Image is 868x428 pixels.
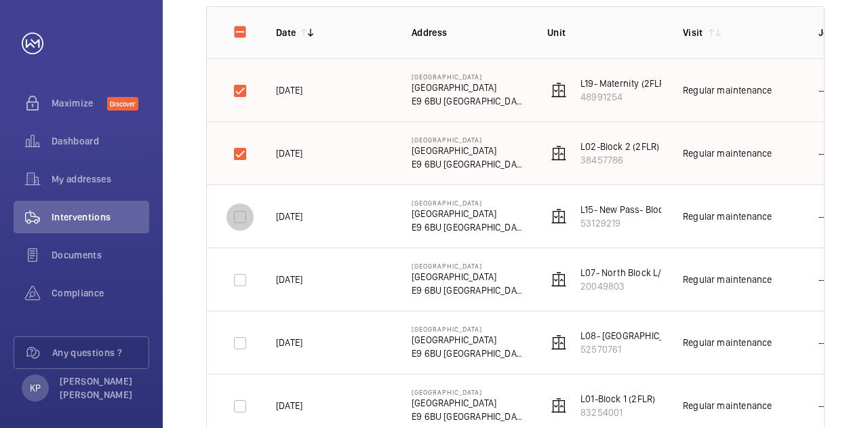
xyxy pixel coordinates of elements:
[52,172,149,186] span: My addresses
[412,207,526,220] p: [GEOGRAPHIC_DATA]
[276,26,296,39] p: Date
[412,388,526,396] p: [GEOGRAPHIC_DATA]
[412,410,526,423] p: E9 6BU [GEOGRAPHIC_DATA]
[412,144,526,157] p: [GEOGRAPHIC_DATA]
[580,266,696,279] p: L07- North Block L/H (2FLR)
[52,96,107,110] span: Maximize
[551,82,567,98] img: elevator.svg
[818,26,865,39] p: Job Id
[52,134,149,148] span: Dashboard
[547,26,661,39] p: Unit
[276,210,302,223] p: [DATE]
[551,334,567,351] img: elevator.svg
[683,399,772,412] div: Regular maintenance
[818,147,829,160] p: ---
[412,270,526,284] p: [GEOGRAPHIC_DATA]
[551,145,567,161] img: elevator.svg
[412,157,526,171] p: E9 6BU [GEOGRAPHIC_DATA]
[412,73,526,81] p: [GEOGRAPHIC_DATA]
[412,81,526,94] p: [GEOGRAPHIC_DATA]
[412,333,526,347] p: [GEOGRAPHIC_DATA]
[683,147,772,160] div: Regular maintenance
[52,248,149,262] span: Documents
[580,392,655,406] p: L01-Block 1 (2FLR)
[580,140,659,153] p: L02-Block 2 (2FLR)
[551,271,567,288] img: elevator.svg
[818,273,829,286] p: ---
[412,284,526,297] p: E9 6BU [GEOGRAPHIC_DATA]
[30,381,41,395] p: KP
[580,77,668,90] p: L19- Maternity (2FLR)
[276,336,302,349] p: [DATE]
[580,203,770,216] p: L15- New Pass- Block 2 Yellow Corridor (3FLR)
[276,273,302,286] p: [DATE]
[412,136,526,144] p: [GEOGRAPHIC_DATA]
[683,83,772,97] div: Regular maintenance
[412,220,526,234] p: E9 6BU [GEOGRAPHIC_DATA]
[412,26,526,39] p: Address
[412,325,526,333] p: [GEOGRAPHIC_DATA]
[551,208,567,225] img: elevator.svg
[52,346,149,359] span: Any questions ?
[551,397,567,414] img: elevator.svg
[683,336,772,349] div: Regular maintenance
[580,90,668,104] p: 48991254
[580,216,770,230] p: 53129219
[412,199,526,207] p: [GEOGRAPHIC_DATA]
[412,347,526,360] p: E9 6BU [GEOGRAPHIC_DATA]
[276,399,302,412] p: [DATE]
[683,273,772,286] div: Regular maintenance
[276,83,302,97] p: [DATE]
[818,210,829,223] p: ---
[52,210,149,224] span: Interventions
[52,286,149,300] span: Compliance
[580,153,659,167] p: 38457786
[412,396,526,410] p: [GEOGRAPHIC_DATA]
[580,343,726,356] p: 52570761
[683,26,703,39] p: Visit
[276,147,302,160] p: [DATE]
[580,329,726,343] p: L08- [GEOGRAPHIC_DATA]/H (2FLR)
[683,210,772,223] div: Regular maintenance
[107,97,138,111] span: Discover
[580,406,655,419] p: 83254001
[580,279,696,293] p: 20049803
[412,94,526,108] p: E9 6BU [GEOGRAPHIC_DATA]
[818,336,829,349] p: ---
[60,374,141,402] p: [PERSON_NAME] [PERSON_NAME]
[818,83,829,97] p: ---
[818,399,829,412] p: ---
[412,262,526,270] p: [GEOGRAPHIC_DATA]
